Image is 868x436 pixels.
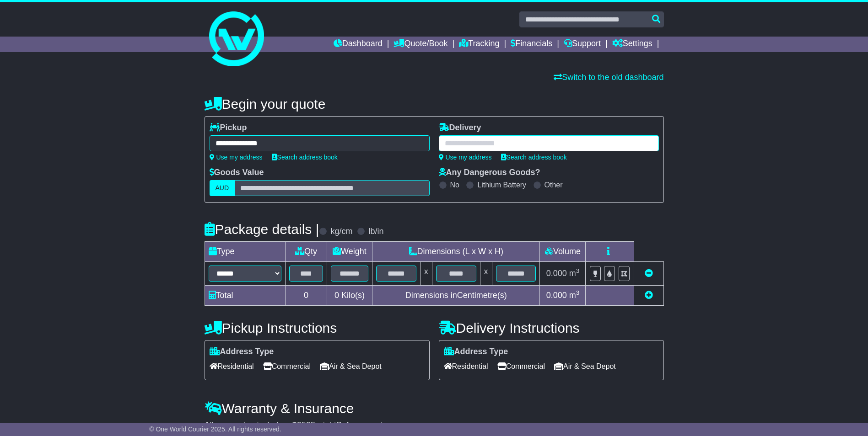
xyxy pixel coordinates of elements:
a: Remove this item [645,269,653,278]
td: Qty [286,242,327,262]
label: lb/in [368,227,383,237]
h4: Pickup Instructions [205,320,430,335]
a: Use my address [210,154,263,161]
td: Kilo(s) [327,286,372,306]
label: Any Dangerous Goods? [439,168,540,178]
label: AUD [210,180,235,196]
td: Dimensions (L x W x H) [372,242,540,262]
div: All our quotes include a $ FreightSafe warranty. [205,420,664,431]
sup: 3 [576,289,580,296]
label: Other [545,181,563,189]
span: Air & Sea Depot [320,359,382,373]
a: Support [564,37,601,52]
span: Commercial [497,359,545,373]
span: Commercial [263,359,311,373]
td: Type [205,242,286,262]
h4: Begin your quote [205,96,664,112]
label: Pickup [210,123,247,133]
td: x [480,262,492,286]
a: Dashboard [334,37,383,52]
span: Residential [444,359,488,373]
a: Use my address [439,154,492,161]
a: Quote/Book [394,37,447,52]
label: Address Type [444,347,508,357]
span: © One World Courier 2025. All rights reserved. [149,425,281,433]
label: Lithium Battery [477,181,526,189]
td: x [420,262,432,286]
td: Dimensions in Centimetre(s) [372,286,540,306]
label: No [450,181,459,189]
sup: 3 [576,267,580,274]
a: Search address book [501,154,567,161]
label: Address Type [210,347,274,357]
a: Switch to the old dashboard [554,73,663,82]
span: Air & Sea Depot [554,359,616,373]
td: Weight [327,242,372,262]
label: Delivery [439,123,481,133]
span: 250 [297,420,311,430]
span: Residential [210,359,254,373]
h4: Package details | [205,222,319,237]
span: m [569,269,580,278]
a: Search address book [272,154,338,161]
span: 0 [334,291,339,300]
h4: Delivery Instructions [439,320,664,335]
span: 0.000 [546,269,567,278]
a: Financials [511,37,552,52]
a: Tracking [459,37,499,52]
a: Add new item [645,291,653,300]
label: kg/cm [330,227,352,237]
td: Total [205,286,286,306]
td: Volume [540,242,586,262]
a: Settings [612,37,652,52]
span: 0.000 [546,291,567,300]
span: m [569,291,580,300]
h4: Warranty & Insurance [205,401,664,416]
td: 0 [286,286,327,306]
label: Goods Value [210,168,264,178]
